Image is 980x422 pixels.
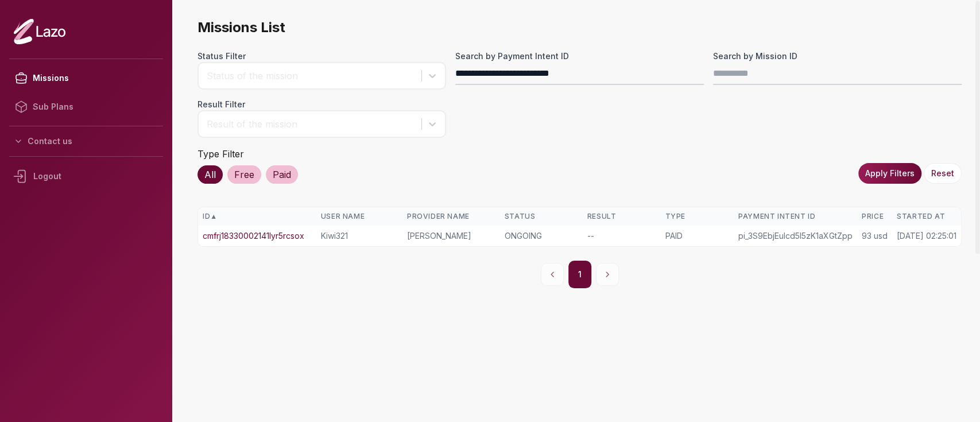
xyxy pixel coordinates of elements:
label: Status Filter [197,51,446,62]
label: Result Filter [197,99,446,110]
button: Reset [924,163,962,184]
div: Result of the mission [207,117,416,131]
span: Missions List [197,18,962,37]
div: Type [665,212,729,221]
div: All [197,165,223,184]
button: Apply Filters [858,163,921,184]
span: ▲ [210,212,217,221]
button: Contact us [9,131,163,152]
div: Status [505,212,578,221]
a: cmfrj18330002141lyr5rcsox [203,230,304,242]
div: Free [227,165,261,184]
div: Price [862,212,888,221]
div: Logout [9,161,163,191]
div: Kiwi321 [321,230,398,242]
div: Result [587,212,656,221]
button: 1 [568,261,591,288]
div: ONGOING [505,230,578,242]
label: Search by Payment Intent ID [455,51,704,62]
label: Type Filter [197,148,244,160]
div: Payment Intent ID [738,212,853,221]
div: PAID [665,230,729,242]
a: Sub Plans [9,92,163,121]
a: Missions [9,64,163,92]
div: Provider Name [407,212,495,221]
div: pi_3S9EbjEulcd5I5zK1aXGtZpp [738,230,853,242]
label: Search by Mission ID [713,51,962,62]
div: [PERSON_NAME] [407,230,495,242]
div: ID [203,212,312,221]
div: User Name [321,212,398,221]
div: Started At [897,212,956,221]
div: [DATE] 02:25:01 [897,230,956,242]
div: -- [587,230,656,242]
div: Status of the mission [207,69,416,83]
div: Paid [266,165,298,184]
div: 93 usd [862,230,888,242]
